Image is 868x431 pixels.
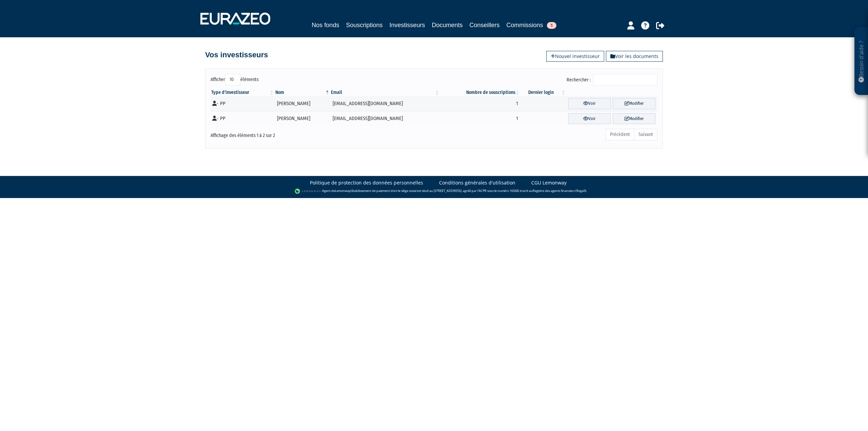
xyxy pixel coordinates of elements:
a: Nos fonds [312,20,339,30]
td: 1 [440,111,520,126]
td: [EMAIL_ADDRESS][DOMAIN_NAME] [330,96,440,111]
input: Rechercher : [593,74,657,85]
a: Nouvel investisseur [546,51,604,62]
td: - PP [211,111,275,126]
a: Modifier [613,113,655,124]
a: Conseillers [470,20,500,30]
a: Souscriptions [346,20,382,30]
h4: Vos investisseurs [205,51,268,59]
th: Nombre de souscriptions : activer pour trier la colonne par ordre croissant [440,89,520,96]
img: logo-lemonway.png [295,188,321,195]
th: Nom : activer pour trier la colonne par ordre d&eacute;croissant [275,89,330,96]
a: Investisseurs [389,20,425,31]
span: 1 [547,22,556,29]
a: Voir [568,98,611,109]
th: Type d'investisseur : activer pour trier la colonne par ordre croissant [211,89,275,96]
label: Rechercher : [567,74,657,85]
th: Email : activer pour trier la colonne par ordre croissant [330,89,440,96]
td: [PERSON_NAME] [275,111,330,126]
td: 1 [440,96,520,111]
a: Politique de protection des données personnelles [310,179,423,186]
a: CGU Lemonway [531,179,567,186]
a: Voir [568,113,611,124]
div: - Agent de (établissement de paiement dont le siège social est situé au [STREET_ADDRESS], agréé p... [7,188,861,195]
div: Affichage des éléments 1 à 2 sur 2 [211,128,391,139]
label: Afficher éléments [211,74,259,85]
img: 1732889491-logotype_eurazeo_blanc_rvb.png [200,13,270,25]
a: Documents [432,20,463,30]
th: &nbsp; [566,89,657,96]
a: Voir les documents [606,51,663,62]
p: Besoin d'aide ? [857,31,865,92]
td: [PERSON_NAME] [275,96,330,111]
select: Afficheréléments [225,74,240,85]
a: Commissions1 [507,20,556,30]
a: Modifier [613,98,655,109]
th: Dernier login : activer pour trier la colonne par ordre croissant [520,89,566,96]
a: Registre des agents financiers (Regafi) [533,189,586,193]
td: [EMAIL_ADDRESS][DOMAIN_NAME] [330,111,440,126]
td: - PP [211,96,275,111]
a: Lemonway [335,189,351,193]
a: Conditions générales d'utilisation [439,179,515,186]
